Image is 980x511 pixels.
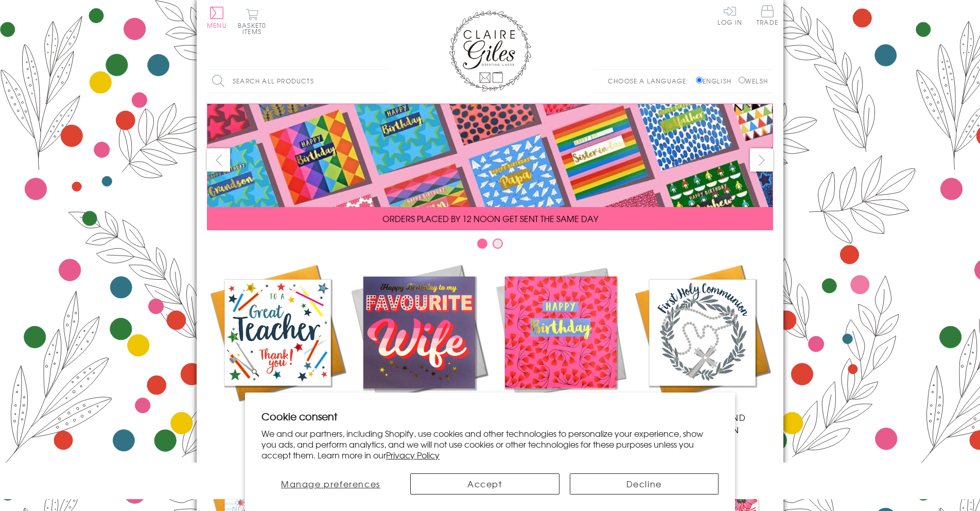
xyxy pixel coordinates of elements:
[207,148,230,172] button: prev
[449,10,531,92] img: Claire Giles Greetings Cards
[382,212,598,225] span: ORDERS PLACED BY 12 NOON GET SENT THE SAME DAY
[348,262,490,423] a: New Releases
[207,70,387,93] input: Search all products
[207,7,227,28] button: Menu
[757,5,778,27] a: Trade
[207,238,773,254] div: Carousel Pagination
[493,239,503,249] button: Carousel Page 2
[739,76,768,86] label: Welsh
[570,473,719,495] button: Decline
[410,473,559,495] button: Accept
[696,76,737,86] label: English
[717,5,742,25] a: Log In
[207,262,348,423] a: Academic
[477,239,487,249] button: Carousel Page 1 (Current Slide)
[242,21,266,36] span: 0 items
[750,148,773,172] button: next
[696,77,703,83] input: English
[386,449,440,461] a: Privacy Policy
[490,262,632,423] a: Birthdays
[632,262,773,436] a: Communion and Confirmation
[757,5,778,25] span: Trade
[261,409,719,423] h2: Cookie consent
[261,428,719,460] p: We and our partners, including Shopify, use cookies and other technologies to personalize your ex...
[608,76,694,86] p: Choose a language:
[261,473,400,495] button: Manage preferences
[281,478,380,490] span: Manage preferences
[739,77,745,83] input: Welsh
[377,70,387,93] input: Search
[238,8,266,35] button: Basket0 items
[207,21,227,30] span: Menu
